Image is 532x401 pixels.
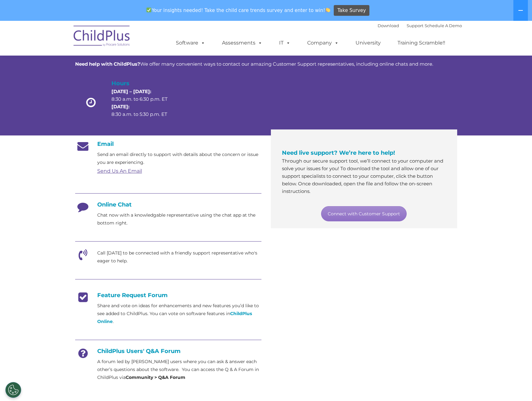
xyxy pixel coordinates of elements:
[216,37,269,49] a: Assessments
[126,374,185,380] strong: Community > Q&A Forum
[334,5,369,16] a: Take Survey
[301,37,345,49] a: Company
[97,168,142,174] a: Send Us An Email
[5,382,21,398] button: Cookies Settings
[97,358,261,381] p: A forum led by [PERSON_NAME] users where you can ask & answer each other’s questions about the so...
[146,8,151,12] img: ✅
[144,4,333,16] span: Your insights needed! Take the child care trends survey and enter to win!
[282,157,446,195] p: Through our secure support tool, we’ll connect to your computer and solve your issues for you! To...
[75,61,140,67] strong: Need help with ChildPlus?
[97,151,261,166] p: Send an email directly to support with details about the concern or issue you are experiencing.
[282,149,395,156] span: Need live support? We’re here to help!
[407,23,423,28] a: Support
[97,302,261,326] p: Share and vote on ideas for enhancements and new features you’d like to see added to ChildPlus. Y...
[97,211,261,227] p: Chat now with a knowledgable representative using the chat app at the bottom right.
[321,206,407,221] a: Connect with Customer Support
[378,23,399,28] a: Download
[75,292,261,299] h4: Feature Request Forum
[111,88,151,94] strong: [DATE] – [DATE]:
[338,5,366,16] span: Take Survey
[378,23,462,28] font: |
[349,37,387,49] a: University
[70,21,134,53] img: ChildPlus by Procare Solutions
[273,37,297,49] a: IT
[75,61,433,67] span: We offer many convenient ways to contact our amazing Customer Support representatives, including ...
[97,249,261,265] p: Call [DATE] to be connected with a friendly support representative who's eager to help.
[170,37,212,49] a: Software
[391,37,451,49] a: Training Scramble!!
[111,88,178,118] p: 8:30 a.m. to 6:30 p.m. ET 8:30 a.m. to 5:30 p.m. ET
[75,141,261,147] h4: Email
[75,201,261,208] h4: Online Chat
[326,8,330,12] img: 👏
[75,348,261,355] h4: ChildPlus Users' Q&A Forum
[429,333,532,401] iframe: Chat Widget
[111,79,178,88] h4: Hours
[425,23,462,28] a: Schedule A Demo
[97,311,252,324] a: ChildPlus Online
[111,104,129,110] strong: [DATE]:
